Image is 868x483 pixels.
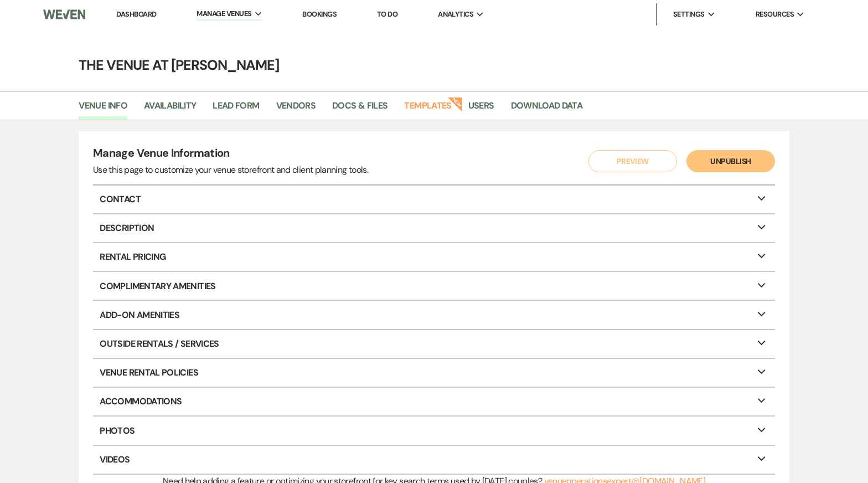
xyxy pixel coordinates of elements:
p: Contact [93,186,775,213]
img: Weven Logo [43,3,85,26]
span: Resources [756,9,794,20]
p: Description [93,214,775,242]
a: Availability [144,99,196,120]
span: Manage Venues [197,8,251,19]
a: Users [468,99,494,120]
h4: Manage Venue Information [93,145,368,163]
p: Complimentary Amenities [93,272,775,300]
a: Lead Form [213,99,259,120]
a: Download Data [511,99,583,120]
a: Preview [586,150,674,172]
strong: New [447,96,463,111]
p: Venue Rental Policies [93,359,775,387]
a: Vendors [276,99,316,120]
p: Accommodations [93,388,775,415]
p: Add-On Amenities [93,301,775,328]
p: Outside Rentals / Services [93,330,775,358]
a: Venue Info [79,99,127,120]
a: Bookings [302,9,337,19]
button: Preview [588,150,677,172]
a: Docs & Files [332,99,387,120]
h4: The Venue at [PERSON_NAME] [35,55,833,75]
a: Dashboard [116,9,156,19]
p: Rental Pricing [93,243,775,271]
span: Analytics [438,9,473,20]
button: Unpublish [686,150,775,172]
a: Templates [404,99,451,120]
p: Photos [93,417,775,444]
a: To Do [377,9,397,19]
div: Use this page to customize your venue storefront and client planning tools. [93,163,368,177]
span: Settings [673,9,705,20]
p: Videos [93,446,775,474]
